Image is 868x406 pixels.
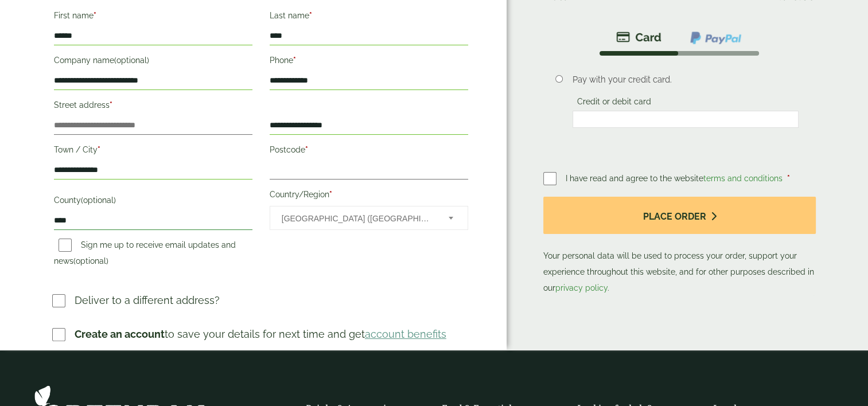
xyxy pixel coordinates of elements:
[543,197,816,234] button: Place order
[114,56,149,65] span: (optional)
[787,174,790,183] abbr: required
[555,283,608,292] a: privacy policy
[54,97,252,116] label: Street address
[703,174,783,183] a: terms and conditions
[576,114,795,124] iframe: Secure card payment input frame
[75,292,220,308] p: Deliver to a different address?
[75,326,446,342] p: to save your details for next time and get
[54,142,252,161] label: Town / City
[566,174,785,183] span: I have read and agree to the website
[309,11,312,20] abbr: required
[54,240,236,269] label: Sign me up to receive email updates and news
[329,190,332,199] abbr: required
[365,328,446,340] a: account benefits
[98,145,100,154] abbr: required
[282,206,433,231] span: United Kingdom (UK)
[270,52,468,72] label: Phone
[54,7,252,27] label: First name
[573,97,656,110] label: Credit or debit card
[616,30,661,44] img: stripe.png
[270,142,468,161] label: Postcode
[270,206,468,230] span: Country/Region
[305,145,308,154] abbr: required
[75,328,165,340] strong: Create an account
[293,56,296,65] abbr: required
[573,73,798,86] p: Pay with your credit card.
[270,186,468,206] label: Country/Region
[59,239,72,252] input: Sign me up to receive email updates and news(optional)
[94,11,96,20] abbr: required
[54,52,252,72] label: Company name
[689,30,742,45] img: ppcp-gateway.png
[270,7,468,27] label: Last name
[73,256,108,266] span: (optional)
[110,100,112,110] abbr: required
[81,196,116,205] span: (optional)
[543,197,816,296] p: Your personal data will be used to process your order, support your experience throughout this we...
[54,192,252,212] label: County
